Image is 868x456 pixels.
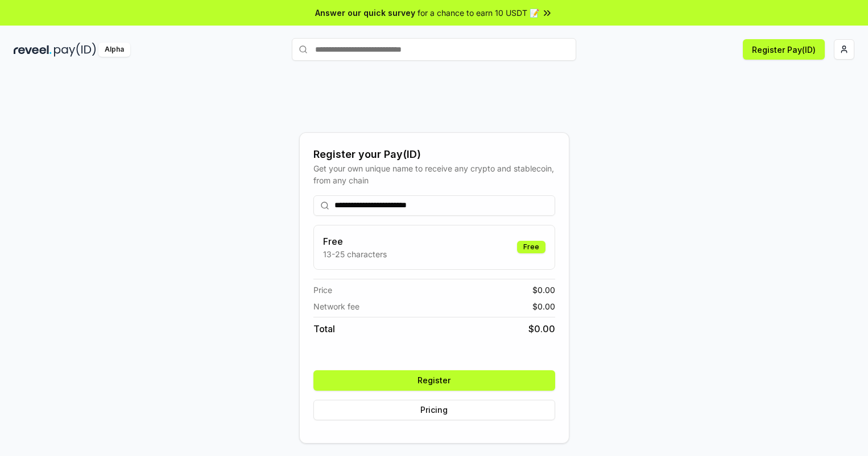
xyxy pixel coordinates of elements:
[315,7,415,19] span: Answer our quick survey
[323,248,387,260] p: 13-25 characters
[14,43,52,57] img: reveel_dark
[313,300,359,312] span: Network fee
[313,322,335,336] span: Total
[528,322,555,336] span: $ 0.00
[517,241,545,253] div: Free
[54,43,96,57] img: pay_id
[313,162,555,186] div: Get your own unique name to receive any crypto and stablecoin, from any chain
[313,370,555,391] button: Register
[98,43,130,57] div: Alpha
[313,284,332,296] span: Price
[532,284,555,296] span: $ 0.00
[418,7,539,19] span: for a chance to earn 10 USDT 📝
[313,400,555,420] button: Pricing
[323,235,387,248] h3: Free
[743,39,825,60] button: Register Pay(ID)
[313,147,555,162] div: Register your Pay(ID)
[532,300,555,312] span: $ 0.00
